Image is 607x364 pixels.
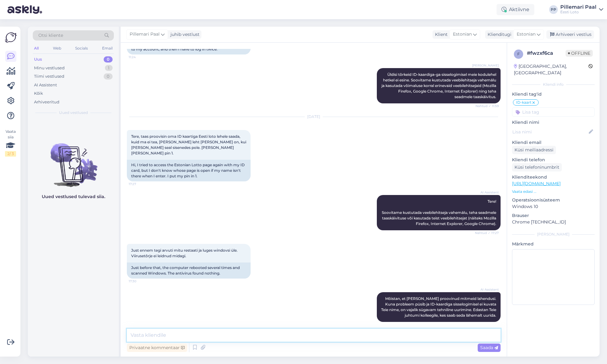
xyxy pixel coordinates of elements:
[560,5,596,10] div: Pillemari Paal
[512,128,588,135] input: Lisa nimi
[480,345,498,350] span: Saada
[512,189,595,194] p: Vaata edasi ...
[42,193,105,200] p: Uued vestlused tulevad siia.
[517,52,520,56] span: f
[472,63,499,68] span: [PERSON_NAME]
[512,91,595,97] p: Kliendi tag'id
[485,31,511,38] div: Klienditugi
[512,241,595,247] p: Märkmed
[5,32,17,43] img: Askly Logo
[512,163,562,171] div: Küsi telefoninumbrit
[104,73,113,80] div: 0
[512,107,595,117] input: Lisa tag
[5,129,16,157] div: Vaata siia
[512,157,595,163] p: Kliendi telefon
[101,44,114,52] div: Email
[382,199,497,226] span: Tere! Soovitame kustutada veebilehitseja vahemälu, teha seadmele taaskäivituse või kasutada teist...
[512,174,595,180] p: Klienditeekond
[381,296,497,318] span: Mõistan, et [PERSON_NAME] proovinud mitmeid lahendusi. Kuna probleem püsib ja ID-kaardiga sisselo...
[34,56,42,63] div: Uus
[512,119,595,126] p: Kliendi nimi
[129,279,152,284] span: 17:30
[127,262,251,279] div: Just before that, the computer rebooted several times and scanned Windows. The antivirus found no...
[129,182,152,186] span: 17:27
[453,31,472,38] span: Estonian
[104,56,113,63] div: 0
[497,4,534,15] div: Aktiivne
[127,160,251,181] div: Hi, I tried to access the Estonian Lotto page again with my ID card, but I don't know whose page ...
[127,114,501,119] div: [DATE]
[34,99,59,105] div: Arhiveeritud
[59,110,88,115] span: Uued vestlused
[34,82,57,88] div: AI Assistent
[475,231,499,235] span: Nähtud ✓ 17:27
[512,203,595,210] p: Windows 10
[476,104,499,108] span: Nähtud ✓ 11:59
[34,65,65,71] div: Minu vestlused
[129,55,152,59] span: 11:24
[512,212,595,219] p: Brauser
[74,44,89,52] div: Socials
[34,73,64,80] div: Tiimi vestlused
[131,248,239,258] span: Just ennem tegi arvuti mitu restaati ja luges windovsi üle. Viirusetõrje ei leidnud midagi.
[512,232,595,237] div: [PERSON_NAME]
[512,181,561,186] a: [URL][DOMAIN_NAME]
[512,146,556,154] div: Küsi meiliaadressi
[38,32,63,39] span: Otsi kliente
[566,50,593,57] span: Offline
[52,44,62,52] div: Web
[546,30,594,39] div: Arhiveeri vestlus
[381,72,497,99] span: Üldisi tõrkeid ID-kaardiga-ga sisselogimisel meie kodulehel hetkel ei esine. Soovitame kustutada ...
[560,10,596,15] div: Eesti Loto
[512,219,595,225] p: Chrome [TECHNICAL_ID]
[516,101,532,104] span: ID-kaart
[34,90,43,97] div: Kõik
[33,44,40,52] div: All
[168,31,200,38] div: juhib vestlust
[105,65,113,71] div: 1
[560,5,603,15] a: Pillemari PaalEesti Loto
[475,322,499,327] span: Nähtud ✓ 17:30
[476,190,499,195] span: AI Assistent
[527,50,566,57] div: # fwzxf6ca
[512,197,595,203] p: Operatsioonisüsteem
[131,134,247,155] span: Tere, taas proovisin oma ID kaartiga Eesti loto lehele saada, kuid ma ei tea, [PERSON_NAME] leht ...
[514,63,588,76] div: [GEOGRAPHIC_DATA], [GEOGRAPHIC_DATA]
[512,139,595,146] p: Kliendi email
[5,151,16,157] div: 2 / 3
[512,82,595,87] div: Kliendi info
[549,5,558,14] div: PP
[28,132,119,188] img: No chats
[130,31,160,38] span: Pillemari Paal
[517,31,536,38] span: Estonian
[476,287,499,292] span: AI Assistent
[433,31,448,38] div: Klient
[127,344,187,352] div: Privaatne kommentaar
